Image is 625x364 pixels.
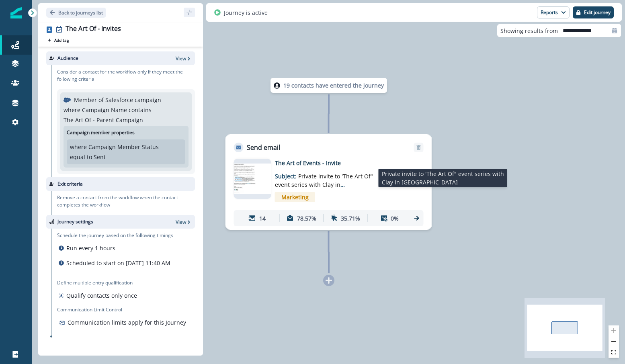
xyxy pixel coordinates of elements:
p: Add tag [54,38,69,43]
p: Showing results from [500,27,558,35]
p: Journey is active [224,8,268,17]
button: fit view [609,347,619,358]
p: Member of Salesforce campaign [74,96,161,104]
p: Schedule the journey based on the following timings [57,232,173,239]
button: View [176,219,192,225]
p: View [176,219,186,225]
p: Exit criteria [57,180,83,188]
p: 78.57% [297,214,316,223]
p: Send email [247,143,280,152]
p: Campaign Member Status [88,143,159,151]
p: where [70,143,87,151]
p: 19 contacts have entered the journey [283,81,384,90]
p: Subject: [275,167,375,189]
p: where [64,106,80,114]
img: email asset unavailable [234,164,271,194]
p: 35.71% [341,214,360,223]
button: Reports [537,6,570,18]
p: Remove a contact from the workflow when the contact completes the workflow [57,194,195,209]
p: Sent [94,153,106,161]
p: Scheduled to start on [DATE] 11:40 AM [66,259,170,267]
button: Go back [46,8,106,18]
button: Edit journey [573,6,614,18]
button: Add tag [46,37,70,43]
p: Qualify contacts only once [66,291,137,300]
p: Run every 1 hours [66,244,115,252]
p: Communication Limit Control [57,306,195,313]
p: equal to [70,153,92,161]
button: zoom out [609,336,619,347]
p: Consider a contact for the workflow only if they meet the following criteria [57,68,195,83]
img: Inflection [10,7,22,18]
p: Journey settings [57,218,93,225]
p: The Art of Events - Invite [275,159,404,167]
p: contains [129,106,152,114]
p: 0% [391,214,399,223]
span: Private invite to 'The Art Of" event series with Clay in [GEOGRAPHIC_DATA] [275,172,373,197]
p: Back to journeys list [58,9,103,16]
p: Campaign Name [82,106,127,114]
p: Communication limits apply for this Journey [68,318,186,327]
p: Audience [57,55,78,62]
button: View [176,55,192,62]
p: View [176,55,186,62]
p: Campaign member properties [67,129,135,136]
div: The Art Of - Invites [66,25,121,34]
p: Edit journey [584,10,611,15]
p: The Art Of - Parent Campaign [64,116,143,124]
div: Send emailRemoveemail asset unavailableThe Art of Events - InviteSubject: Private invite to 'The ... [225,134,432,230]
div: 19 contacts have entered the journey [252,78,406,93]
p: Define multiple entry qualification [57,279,139,286]
p: 14 [259,214,266,223]
span: Marketing [275,192,315,202]
button: sidebar collapse toggle [184,8,195,17]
